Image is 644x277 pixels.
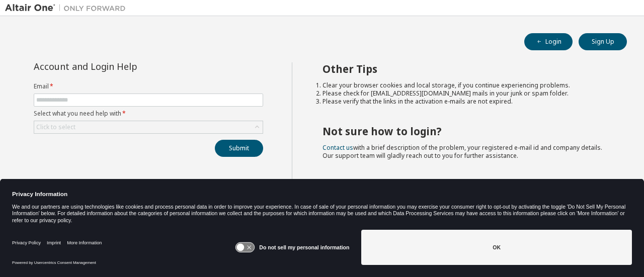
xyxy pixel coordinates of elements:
label: Select what you need help with [34,110,263,118]
li: Clear your browser cookies and local storage, if you continue experiencing problems. [323,81,609,89]
li: Please check for [EMAIL_ADDRESS][DOMAIN_NAME] mails in your junk or spam folder. [323,89,609,98]
span: with a brief description of the problem, your registered e-mail id and company details. Our suppo... [323,143,602,160]
button: Sign Up [579,33,627,50]
div: Click to select [34,121,263,133]
label: Email [34,82,263,90]
a: Contact us [323,143,353,152]
h2: Not sure how to login? [323,125,609,138]
li: Please verify that the links in the activation e-mails are not expired. [323,98,609,106]
div: Account and Login Help [34,62,217,70]
img: Altair One [5,3,131,13]
h2: Other Tips [323,62,609,75]
div: Click to select [36,123,75,131]
button: Login [524,33,573,50]
button: Submit [215,140,263,157]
